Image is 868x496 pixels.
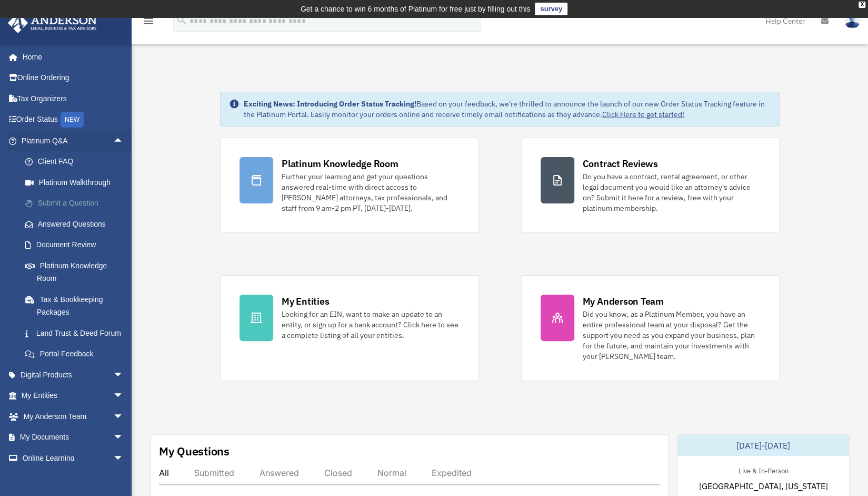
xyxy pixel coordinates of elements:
div: All [159,468,169,478]
a: Platinum Q&Aarrow_drop_up [7,130,139,151]
div: Expedited [432,468,472,478]
a: Online Ordering [7,67,139,89]
div: Live & In-Person [730,464,796,475]
div: NEW [61,112,84,128]
div: Looking for an EIN, want to make an update to an entity, or sign up for a bank account? Click her... [282,309,460,341]
i: menu [142,15,155,27]
span: arrow_drop_down [113,364,134,386]
a: My Anderson Teamarrow_drop_down [7,406,139,427]
div: Closed [324,468,352,478]
a: My Entities Looking for an EIN, want to make an update to an entity, or sign up for a bank accoun... [220,275,479,381]
div: My Entities [282,295,329,308]
a: Tax & Bookkeeping Packages [15,289,139,323]
div: [DATE]-[DATE] [677,435,849,456]
a: Click Here to get started! [602,110,684,119]
div: close [859,2,865,8]
a: My Documentsarrow_drop_down [7,427,139,448]
a: Tax Organizers [7,88,139,109]
a: Answered Questions [15,213,139,235]
a: Client FAQ [15,151,139,172]
div: My Questions [159,443,230,459]
span: arrow_drop_down [113,406,134,427]
span: arrow_drop_up [113,130,134,152]
a: survey [535,3,567,15]
div: Platinum Knowledge Room [282,157,398,170]
a: Digital Productsarrow_drop_down [7,364,139,385]
div: Answered [260,468,299,478]
a: menu [142,18,155,27]
div: Submitted [194,468,234,478]
a: Platinum Knowledge Room [15,255,139,289]
div: Normal [377,468,406,478]
div: Do you have a contract, rental agreement, or other legal document you would like an attorney's ad... [583,171,761,213]
span: arrow_drop_down [113,448,134,469]
a: My Anderson Team Did you know, as a Platinum Member, you have an entire professional team at your... [521,275,780,381]
a: My Entitiesarrow_drop_down [7,385,139,406]
a: Submit a Question [15,193,139,214]
a: Home [7,46,134,67]
a: Document Review [15,235,139,256]
strong: Exciting News: Introducing Order Status Tracking! [244,99,416,109]
a: Order StatusNEW [7,109,139,131]
div: Based on your feedback, we're thrilled to announce the launch of our new Order Status Tracking fe... [244,99,771,120]
span: [GEOGRAPHIC_DATA], [US_STATE] [699,480,827,492]
a: Portal Feedback [15,344,139,365]
div: Get a chance to win 6 months of Platinum for free just by filling out this [301,3,531,15]
img: User Pic [844,13,860,28]
div: Did you know, as a Platinum Member, you have an entire professional team at your disposal? Get th... [583,309,761,362]
img: Anderson Advisors Platinum Portal [5,13,100,33]
div: Contract Reviews [583,157,658,170]
a: Land Trust & Deed Forum [15,323,139,344]
a: Contract Reviews Do you have a contract, rental agreement, or other legal document you would like... [521,138,780,233]
div: My Anderson Team [583,295,664,308]
a: Platinum Knowledge Room Further your learning and get your questions answered real-time with dire... [220,138,479,233]
i: search [176,14,187,26]
span: arrow_drop_down [113,427,134,449]
span: arrow_drop_down [113,385,134,407]
a: Platinum Walkthrough [15,172,139,193]
div: Further your learning and get your questions answered real-time with direct access to [PERSON_NAM... [282,171,460,213]
a: Online Learningarrow_drop_down [7,448,139,469]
